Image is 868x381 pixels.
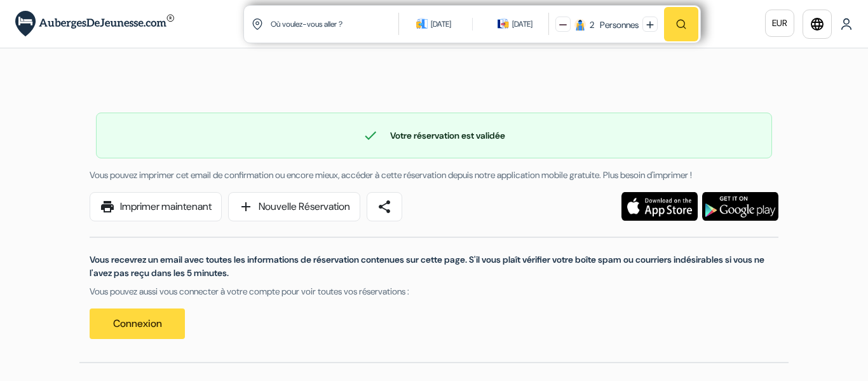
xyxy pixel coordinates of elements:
[238,199,254,214] span: add
[97,128,771,143] div: Votre réservation est validée
[621,192,698,221] img: Téléchargez l'application gratuite
[367,192,402,221] a: share
[498,18,509,29] img: calendarIcon icon
[596,18,639,32] div: Personnes
[90,308,185,339] a: Connexion
[90,192,222,221] a: printImprimer maintenant
[590,18,594,32] div: 2
[269,8,401,39] input: Ville, université ou logement
[559,21,567,29] img: minus
[431,18,451,31] div: [DATE]
[90,169,692,181] span: Vous pouvez imprimer cet email de confirmation ou encore mieux, accéder à cette réservation depui...
[512,18,532,31] div: [DATE]
[100,199,115,214] span: print
[228,192,360,221] a: addNouvelle Réservation
[15,11,174,37] img: AubergesDeJeunesse.com
[377,199,392,214] span: share
[363,128,378,143] span: check
[646,21,654,29] img: plus
[803,10,832,39] a: language
[252,18,263,30] img: location icon
[840,18,853,31] img: User Icon
[416,18,428,29] img: calendarIcon icon
[702,192,778,221] img: Téléchargez l'application gratuite
[90,285,778,298] p: Vous pouvez aussi vous connecter à votre compte pour voir toutes vos réservations :
[765,10,794,37] a: EUR
[574,19,586,31] img: guest icon
[90,253,778,280] p: Vous recevrez un email avec toutes les informations de réservation contenues sur cette page. S'il...
[810,17,825,32] i: language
